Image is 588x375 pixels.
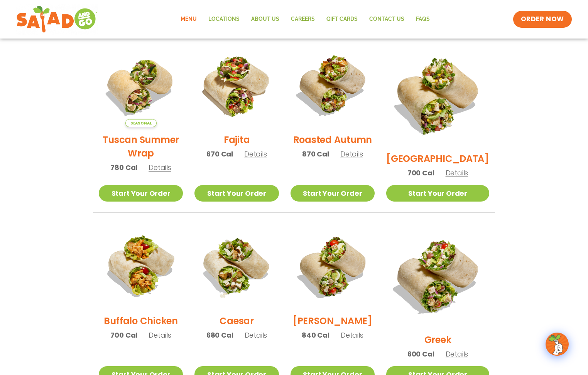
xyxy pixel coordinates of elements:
span: 600 Cal [407,349,434,359]
span: Details [149,330,171,340]
span: 700 Cal [407,168,434,178]
span: 780 Cal [110,162,137,173]
span: 670 Cal [206,149,233,159]
h2: [GEOGRAPHIC_DATA] [386,152,489,165]
span: Details [446,168,468,178]
span: Details [340,149,363,159]
h2: Roasted Autumn [293,133,372,146]
span: 700 Cal [110,330,137,340]
span: Details [446,349,468,359]
h2: Greek [424,333,451,346]
span: 840 Cal [302,330,329,340]
a: FAQs [410,10,436,28]
a: Menu [175,10,203,28]
img: new-SAG-logo-768×292 [16,4,98,35]
img: Product photo for Cobb Wrap [291,224,375,308]
span: ORDER NOW [521,15,564,24]
img: Product photo for Buffalo Chicken Wrap [99,224,183,308]
img: Product photo for Roasted Autumn Wrap [291,43,375,127]
span: Seasonal [125,119,157,127]
h2: Fajita [224,133,250,146]
h2: Caesar [220,314,254,328]
span: Details [341,330,363,340]
img: Product photo for Tuscan Summer Wrap [99,43,183,127]
a: Start Your Order [194,185,279,202]
img: Product photo for BBQ Ranch Wrap [386,43,489,146]
img: Product photo for Greek Wrap [386,224,489,327]
a: Contact Us [363,10,410,28]
span: Details [245,330,267,340]
span: Details [149,163,171,172]
a: Locations [203,10,245,28]
a: Start Your Order [386,185,489,202]
a: About Us [245,10,285,28]
a: GIFT CARDS [321,10,363,28]
h2: Tuscan Summer Wrap [99,133,183,160]
nav: Menu [175,10,436,28]
a: Start Your Order [291,185,375,202]
span: 680 Cal [206,330,233,340]
span: 870 Cal [302,149,329,159]
h2: Buffalo Chicken [104,314,177,328]
a: ORDER NOW [513,11,572,28]
img: wpChatIcon [546,333,568,355]
h2: [PERSON_NAME] [293,314,372,328]
a: Start Your Order [99,185,183,202]
span: Details [244,149,267,159]
img: Product photo for Caesar Wrap [194,224,279,308]
img: Product photo for Fajita Wrap [194,43,279,127]
a: Careers [285,10,321,28]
